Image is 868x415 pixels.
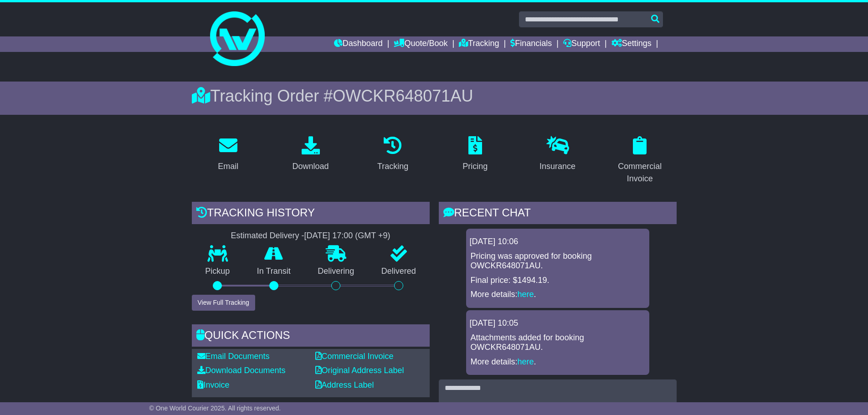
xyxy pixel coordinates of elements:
[192,231,430,241] div: Estimated Delivery -
[462,160,488,173] div: Pricing
[197,380,230,389] a: Invoice
[510,36,552,52] a: Financials
[286,133,334,176] a: Download
[470,318,646,328] div: [DATE] 10:05
[471,333,645,353] p: Attachments added for booking OWCKR648071AU.
[471,357,645,367] p: More details: .
[333,87,473,105] span: OWCKR648071AU
[334,36,383,52] a: Dashboard
[394,36,447,52] a: Quote/Book
[212,133,244,176] a: Email
[292,160,329,173] div: Download
[197,366,286,375] a: Download Documents
[315,380,374,389] a: Address Label
[197,352,270,361] a: Email Documents
[611,36,652,52] a: Settings
[192,324,430,349] div: Quick Actions
[459,36,499,52] a: Tracking
[315,352,394,361] a: Commercial Invoice
[518,357,534,366] a: here
[471,251,645,271] p: Pricing was approved for booking OWCKR648071AU.
[368,266,430,277] p: Delivered
[304,266,368,277] p: Delivering
[471,276,645,286] p: Final price: $1494.19.
[243,266,304,277] p: In Transit
[563,36,600,52] a: Support
[609,160,671,185] div: Commercial Invoice
[304,231,390,241] div: [DATE] 17:00 (GMT +9)
[470,237,646,247] div: [DATE] 10:06
[149,405,281,412] span: © One World Courier 2025. All rights reserved.
[371,133,414,176] a: Tracking
[315,366,404,375] a: Original Address Label
[603,133,677,188] a: Commercial Invoice
[192,295,255,311] button: View Full Tracking
[534,133,581,176] a: Insurance
[439,202,677,226] div: RECENT CHAT
[192,266,244,277] p: Pickup
[192,86,677,106] div: Tracking Order #
[457,133,493,176] a: Pricing
[518,290,534,299] a: here
[377,160,408,173] div: Tracking
[192,202,430,226] div: Tracking history
[471,290,645,300] p: More details: .
[218,160,238,173] div: Email
[539,160,575,173] div: Insurance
